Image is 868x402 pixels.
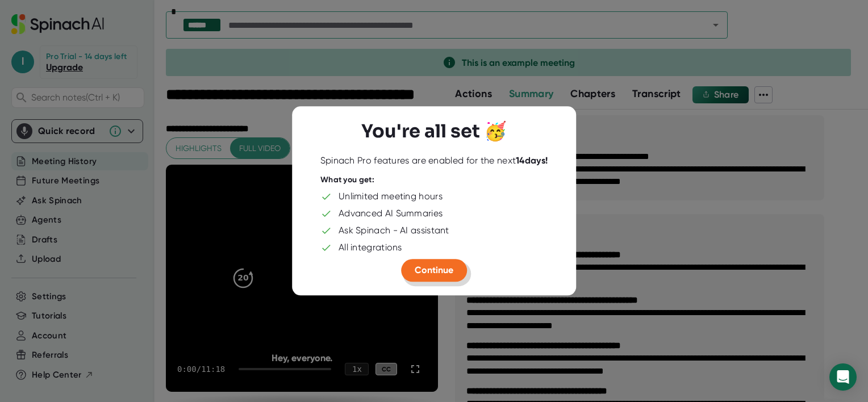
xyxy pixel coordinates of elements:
span: Continue [415,265,453,275]
div: What you get: [320,175,374,185]
div: Open Intercom Messenger [829,363,857,391]
h3: You're all set 🥳 [361,120,507,142]
div: Unlimited meeting hours [339,191,443,202]
div: Spinach Pro features are enabled for the next [320,155,548,166]
button: Continue [401,259,467,282]
div: All integrations [339,242,402,253]
div: Advanced AI Summaries [339,208,443,219]
b: 14 days! [516,155,548,166]
div: Ask Spinach - AI assistant [339,225,449,236]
